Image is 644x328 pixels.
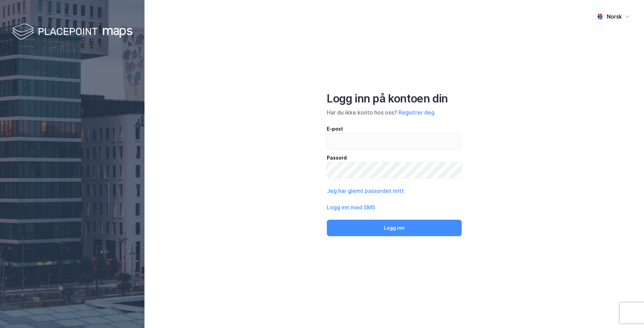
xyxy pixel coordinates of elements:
[327,154,462,162] div: Passord
[12,22,132,42] img: logo-white.f07954bde2210d2a523dddb988cd2aa7.svg
[607,12,622,21] div: Norsk
[327,220,462,236] button: Logg inn
[327,125,462,133] div: E-post
[327,187,404,195] button: Jeg har glemt passordet mitt
[327,108,462,117] div: Har du ikke konto hos oss?
[327,92,462,106] div: Logg inn på kontoen din
[327,203,375,211] button: Logg inn med SMS
[398,108,434,117] button: Registrer deg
